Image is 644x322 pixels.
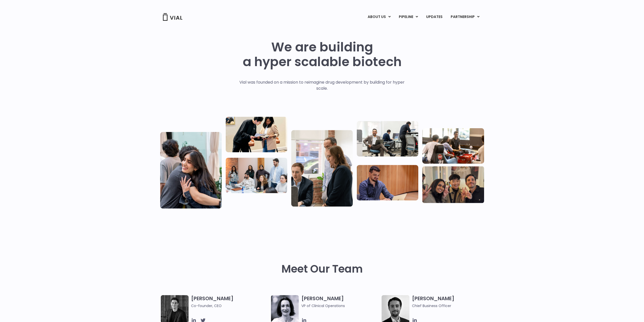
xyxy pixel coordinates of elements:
[412,295,490,309] h3: [PERSON_NAME]
[162,13,183,21] img: Vial Logo
[357,121,418,156] img: Three people working in an office
[160,132,222,209] img: Vial Life
[191,295,269,309] h3: [PERSON_NAME]
[301,303,379,309] span: VP of Clinical Operations
[234,79,410,91] p: Vial was founded on a mission to reimagine drug development by building for hyper scale.
[412,303,490,309] span: Chief Business Officer
[422,128,484,164] img: Group of people playing whirlyball
[243,40,402,69] h1: We are building a hyper scalable biotech
[191,303,269,309] span: Co-founder, CEO
[281,263,363,275] h2: Meet Our Team
[422,166,484,203] img: Group of 3 people smiling holding up the peace sign
[395,13,422,21] a: PIPELINEMenu Toggle
[301,295,379,309] h3: [PERSON_NAME]
[226,117,287,152] img: Two people looking at a paper talking.
[291,130,353,206] img: Group of three people standing around a computer looking at the screen
[447,13,484,21] a: PARTNERSHIPMenu Toggle
[422,13,446,21] a: UPDATES
[357,165,418,200] img: Man working at a computer
[364,13,394,21] a: ABOUT USMenu Toggle
[226,158,287,193] img: Eight people standing and sitting in an office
